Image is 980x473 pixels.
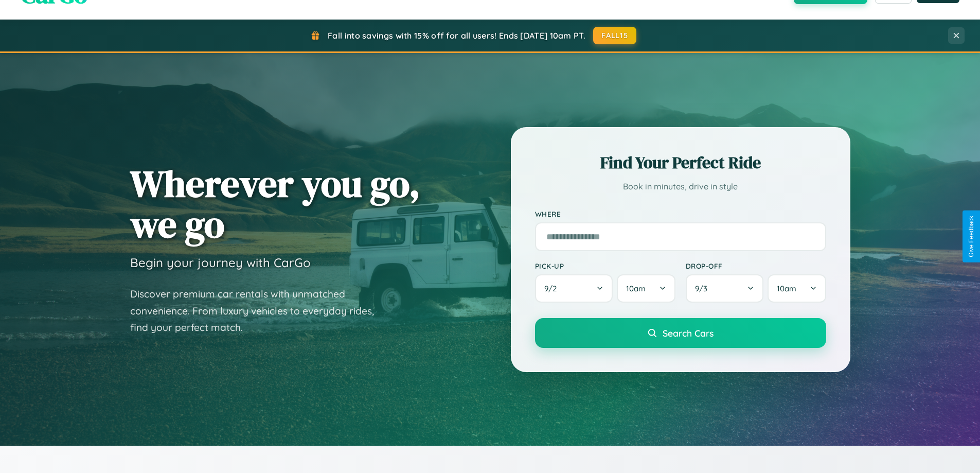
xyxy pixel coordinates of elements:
button: 9/3 [686,274,764,303]
span: Fall into savings with 15% off for all users! Ends [DATE] 10am PT. [328,30,585,41]
div: Give Feedback [968,216,975,257]
p: Discover premium car rentals with unmatched convenience. From luxury vehicles to everyday rides, ... [130,286,387,336]
h2: Find Your Perfect Ride [535,151,826,174]
button: 10am [768,274,826,303]
button: 9/2 [535,274,613,303]
label: Where [535,209,826,218]
span: 9 / 2 [544,284,562,293]
span: 9 / 3 [695,284,712,293]
span: 10am [626,284,646,293]
p: Book in minutes, drive in style [535,179,826,194]
span: 10am [777,284,796,293]
h1: Wherever you go, we go [130,163,420,244]
button: Search Cars [535,318,826,348]
button: 10am [617,274,675,303]
span: Search Cars [663,327,714,339]
label: Pick-up [535,261,675,270]
button: FALL15 [593,27,636,44]
h3: Begin your journey with CarGo [130,255,311,270]
label: Drop-off [686,261,826,270]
